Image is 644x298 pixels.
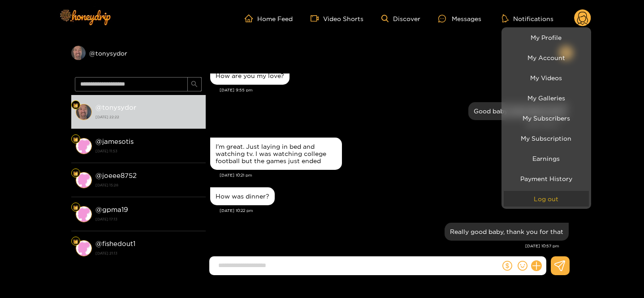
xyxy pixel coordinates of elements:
a: My Videos [504,70,589,86]
a: My Profile [504,30,589,45]
a: Earnings [504,151,589,166]
button: Log out [504,191,589,207]
a: Payment History [504,171,589,186]
a: My Account [504,50,589,65]
a: My Subscription [504,130,589,146]
a: My Subscribers [504,110,589,126]
a: My Galleries [504,90,589,106]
